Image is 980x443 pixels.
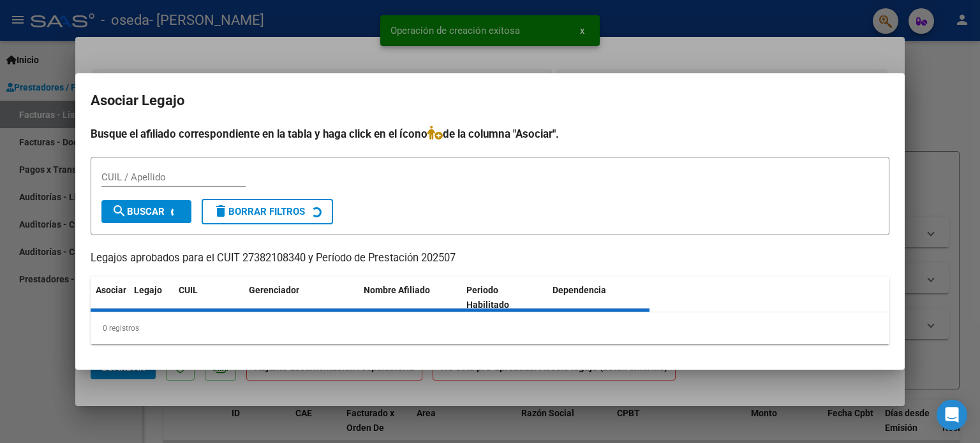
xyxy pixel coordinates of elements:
[937,400,967,430] div: Open Intercom Messenger
[244,277,359,319] datatable-header-cell: Gerenciador
[91,277,129,319] datatable-header-cell: Asociar
[112,203,127,219] mat-icon: search
[112,206,165,217] span: Buscar
[213,203,228,219] mat-icon: delete
[91,251,889,266] p: Legajos aprobados para el CUIT 27382108340 y Período de Prestación 202507
[364,285,430,295] span: Nombre Afiliado
[101,200,191,223] button: Buscar
[213,206,305,217] span: Borrar Filtros
[359,277,461,319] datatable-header-cell: Nombre Afiliado
[249,285,299,295] span: Gerenciador
[91,126,889,142] h4: Busque el afiliado correspondiente en la tabla y haga click en el ícono de la columna "Asociar".
[129,277,174,319] datatable-header-cell: Legajo
[553,285,606,295] span: Dependencia
[466,285,509,310] span: Periodo Habilitado
[91,89,889,113] h2: Asociar Legajo
[179,285,198,295] span: CUIL
[96,285,126,295] span: Asociar
[202,199,333,224] button: Borrar Filtros
[461,277,547,319] datatable-header-cell: Periodo Habilitado
[547,277,650,319] datatable-header-cell: Dependencia
[91,312,889,344] div: 0 registros
[134,285,162,295] span: Legajo
[174,277,244,319] datatable-header-cell: CUIL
